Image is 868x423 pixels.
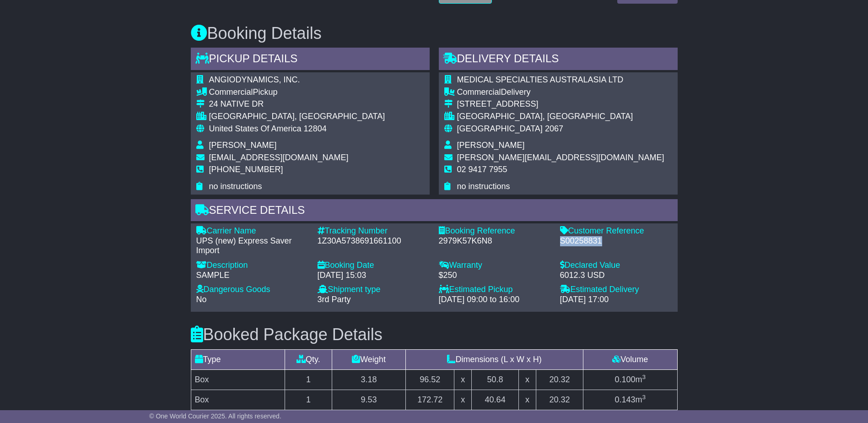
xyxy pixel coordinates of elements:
[583,370,677,390] td: m
[332,390,406,410] td: 9.53
[457,87,501,97] span: Commercial
[472,370,519,390] td: 50.8
[209,99,385,109] div: 24 NATIVE DR
[457,165,507,174] span: 02 9417 7955
[209,124,302,133] span: United States Of America
[318,271,430,281] div: [DATE] 15:03
[439,285,551,295] div: Estimated Pickup
[457,112,664,122] div: [GEOGRAPHIC_DATA], [GEOGRAPHIC_DATA]
[318,226,430,236] div: Tracking Number
[439,271,551,281] div: $250
[196,260,308,271] div: Description
[196,285,308,295] div: Dangerous Goods
[209,165,283,174] span: [PHONE_NUMBER]
[457,99,664,109] div: [STREET_ADDRESS]
[560,226,672,236] div: Customer Reference
[560,271,672,281] div: 6012.3 USD
[149,412,281,420] span: © One World Courier 2025. All rights reserved.
[439,48,678,72] div: Delivery Details
[439,236,551,246] div: 2979K57K6N8
[457,87,664,98] div: Delivery
[332,370,406,390] td: 3.18
[457,182,510,191] span: no instructions
[191,325,678,344] h3: Booked Package Details
[457,124,543,133] span: [GEOGRAPHIC_DATA]
[519,370,536,390] td: x
[439,295,551,305] div: [DATE] 09:00 to 16:00
[454,370,472,390] td: x
[191,48,430,72] div: Pickup Details
[304,124,327,133] span: 12804
[191,24,678,43] h3: Booking Details
[406,370,454,390] td: 96.52
[545,124,563,133] span: 2067
[454,390,472,410] td: x
[209,87,385,98] div: Pickup
[191,390,285,410] td: Box
[285,370,332,390] td: 1
[209,153,349,162] span: [EMAIL_ADDRESS][DOMAIN_NAME]
[209,112,385,122] div: [GEOGRAPHIC_DATA], [GEOGRAPHIC_DATA]
[318,260,430,271] div: Booking Date
[191,199,678,224] div: Service Details
[196,236,308,256] div: UPS (new) Express Saver Import
[209,75,300,84] span: ANGIODYNAMICS, INC.
[191,350,285,370] td: Type
[209,182,262,191] span: no instructions
[560,285,672,295] div: Estimated Delivery
[285,350,332,370] td: Qty.
[560,236,672,246] div: S00258831
[583,350,677,370] td: Volume
[615,395,635,404] span: 0.143
[406,350,583,370] td: Dimensions (L x W x H)
[439,260,551,271] div: Warranty
[318,295,351,304] span: 3rd Party
[457,75,624,84] span: MEDICAL SPECIALTIES AUSTRALASIA LTD
[560,295,672,305] div: [DATE] 17:00
[536,370,583,390] td: 20.32
[472,390,519,410] td: 40.64
[457,153,664,162] span: [PERSON_NAME][EMAIL_ADDRESS][DOMAIN_NAME]
[642,374,646,380] sup: 3
[196,271,308,281] div: SAMPLE
[560,260,672,271] div: Declared Value
[318,236,430,246] div: 1Z30A5738691661100
[209,141,277,150] span: [PERSON_NAME]
[285,390,332,410] td: 1
[642,394,646,401] sup: 3
[209,87,253,97] span: Commercial
[536,390,583,410] td: 20.32
[191,370,285,390] td: Box
[196,295,207,304] span: No
[583,390,677,410] td: m
[196,226,308,236] div: Carrier Name
[615,375,635,384] span: 0.100
[439,226,551,236] div: Booking Reference
[519,390,536,410] td: x
[318,285,430,295] div: Shipment type
[457,141,525,150] span: [PERSON_NAME]
[406,390,454,410] td: 172.72
[332,350,406,370] td: Weight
